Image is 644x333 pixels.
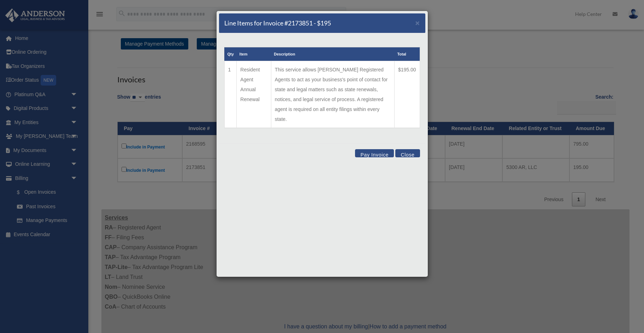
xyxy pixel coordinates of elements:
[271,47,394,61] th: Description
[394,61,420,128] td: $195.00
[395,149,420,157] button: Close
[224,61,237,128] td: 1
[415,19,420,27] span: ×
[415,19,420,27] button: Close
[224,47,237,61] th: Qty
[237,61,271,128] td: Resident Agent Annual Renewal
[271,61,394,128] td: This service allows [PERSON_NAME] Registered Agents to act as your business's point of contact fo...
[224,19,331,28] h5: Line Items for Invoice #2173851 - $195
[355,149,394,157] button: Pay Invoice
[237,47,271,61] th: Item
[394,47,420,61] th: Total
